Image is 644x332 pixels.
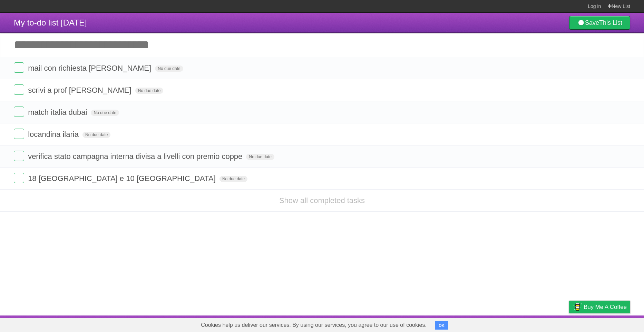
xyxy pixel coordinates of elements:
label: Done [14,62,24,73]
a: About [477,317,492,330]
a: Privacy [560,317,578,330]
a: Terms [537,317,552,330]
a: Developers [500,317,528,330]
span: locandina ilaria [28,130,80,139]
span: No due date [82,132,110,138]
span: No due date [135,88,163,94]
b: This List [599,19,622,26]
button: OK [435,321,448,330]
label: Done [14,129,24,139]
span: My to-do list [DATE] [14,18,87,27]
a: Buy me a coffee [569,301,630,313]
img: Buy me a coffee [573,301,582,313]
a: Suggest a feature [587,317,630,330]
span: 18 [GEOGRAPHIC_DATA] e 10 [GEOGRAPHIC_DATA] [28,174,217,183]
a: SaveThis List [569,16,630,30]
label: Done [14,151,24,161]
label: Done [14,84,24,95]
span: Buy me a coffee [584,301,627,313]
a: Show all completed tasks [279,196,365,205]
span: No due date [219,176,247,182]
span: No due date [246,154,274,160]
label: Done [14,107,24,117]
span: mail con richiesta [PERSON_NAME] [28,64,153,72]
span: Cookies help us deliver our services. By using our services, you agree to our use of cookies. [194,318,433,332]
label: Done [14,173,24,183]
span: No due date [155,66,183,72]
span: verifica stato campagna interna divisa a livelli con premio coppe [28,152,244,161]
span: No due date [91,110,119,116]
span: scrivi a prof [PERSON_NAME] [28,86,133,94]
span: match italia dubai [28,108,89,117]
